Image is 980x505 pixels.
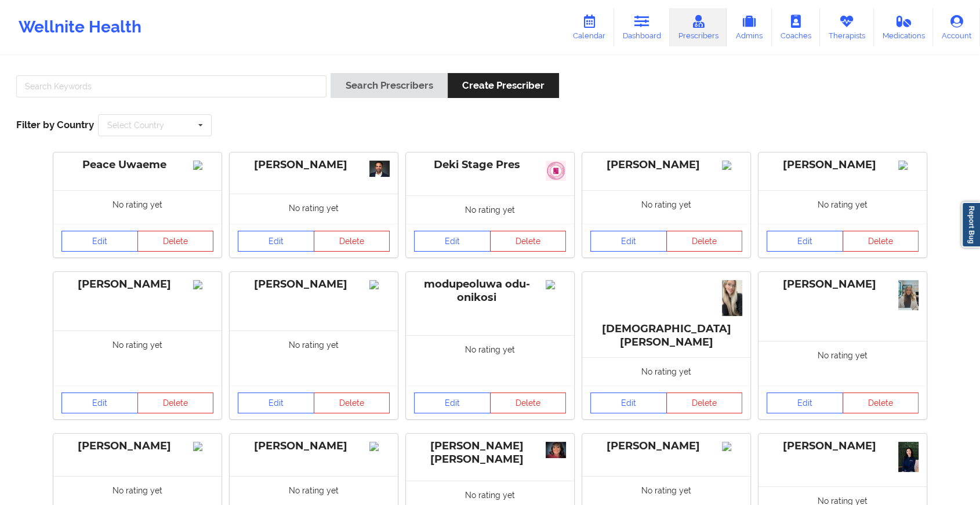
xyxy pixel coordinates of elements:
[369,280,390,289] img: Image%2Fplaceholer-image.png
[238,393,314,413] a: Edit
[490,231,567,252] button: Delete
[564,8,614,46] a: Calendar
[137,393,214,413] button: Delete
[61,393,138,413] a: Edit
[546,280,566,289] img: Image%2Fplaceholer-image.png
[230,330,398,386] div: No rating yet
[933,8,980,46] a: Account
[16,119,94,130] span: Filter by Country
[61,278,213,291] div: [PERSON_NAME]
[406,335,574,386] div: No rating yet
[193,161,213,170] img: Image%2Fplaceholer-image.png
[448,73,559,98] button: Create Prescriber
[758,190,927,224] div: No rating yet
[238,278,390,291] div: [PERSON_NAME]
[590,278,742,349] div: [DEMOGRAPHIC_DATA][PERSON_NAME]
[767,439,919,453] div: [PERSON_NAME]
[820,8,874,46] a: Therapists
[546,161,566,181] img: 0483450a-f106-49e5-a06f-46585b8bd3b5_slack_1.jpg
[614,8,670,46] a: Dashboard
[898,442,919,472] img: 0c07b121-1ba3-44a2-b0e4-797886aa7ab8_DSC00870.jpg
[314,393,390,413] button: Delete
[722,442,742,451] img: Image%2Fplaceholer-image.png
[590,231,667,252] a: Edit
[414,393,491,413] a: Edit
[61,158,213,172] div: Peace Uwaeme
[193,280,213,289] img: Image%2Fplaceholer-image.png
[843,393,919,413] button: Delete
[53,190,222,224] div: No rating yet
[727,8,772,46] a: Admins
[670,8,727,46] a: Prescribers
[230,194,398,224] div: No rating yet
[369,161,390,177] img: ee46b579-6dda-4ebc-84ff-89c25734b56f_Ragavan_Mahadevan29816-Edit-WEB_VERSION_Chris_Gillett_Housto...
[767,393,843,413] a: Edit
[61,231,138,252] a: Edit
[722,161,742,170] img: Image%2Fplaceholer-image.png
[582,190,750,224] div: No rating yet
[961,202,980,248] a: Report Bug
[107,121,164,129] div: Select Country
[16,75,326,97] input: Search Keywords
[490,393,567,413] button: Delete
[137,231,214,252] button: Delete
[406,195,574,224] div: No rating yet
[772,8,820,46] a: Coaches
[874,8,934,46] a: Medications
[414,158,566,172] div: Deki Stage Pres
[61,439,213,453] div: [PERSON_NAME]
[238,439,390,453] div: [PERSON_NAME]
[369,442,390,451] img: Image%2Fplaceholer-image.png
[238,231,314,252] a: Edit
[414,278,566,304] div: modupeoluwa odu-onikosi
[590,158,742,172] div: [PERSON_NAME]
[767,278,919,291] div: [PERSON_NAME]
[898,161,919,170] img: Image%2Fplaceholer-image.png
[767,158,919,172] div: [PERSON_NAME]
[546,442,566,459] img: b771a42b-fc9e-4ceb-9ddb-fef474ab97c3_Vanessa_professional.01.15.2020.jpg
[238,158,390,172] div: [PERSON_NAME]
[53,330,222,386] div: No rating yet
[414,439,566,466] div: [PERSON_NAME] [PERSON_NAME]
[767,231,843,252] a: Edit
[582,357,750,386] div: No rating yet
[590,393,667,413] a: Edit
[193,442,213,451] img: Image%2Fplaceholer-image.png
[666,231,743,252] button: Delete
[414,231,491,252] a: Edit
[722,280,742,316] img: 0052e3ff-777b-4aca-b0e1-080d590c5aa1_IMG_7016.JPG
[843,231,919,252] button: Delete
[331,73,447,98] button: Search Prescribers
[314,231,390,252] button: Delete
[666,393,743,413] button: Delete
[590,439,742,453] div: [PERSON_NAME]
[898,280,919,311] img: 7794b820-3688-45ec-81e0-f9b79cbbaf67_IMG_9524.png
[758,341,927,386] div: No rating yet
